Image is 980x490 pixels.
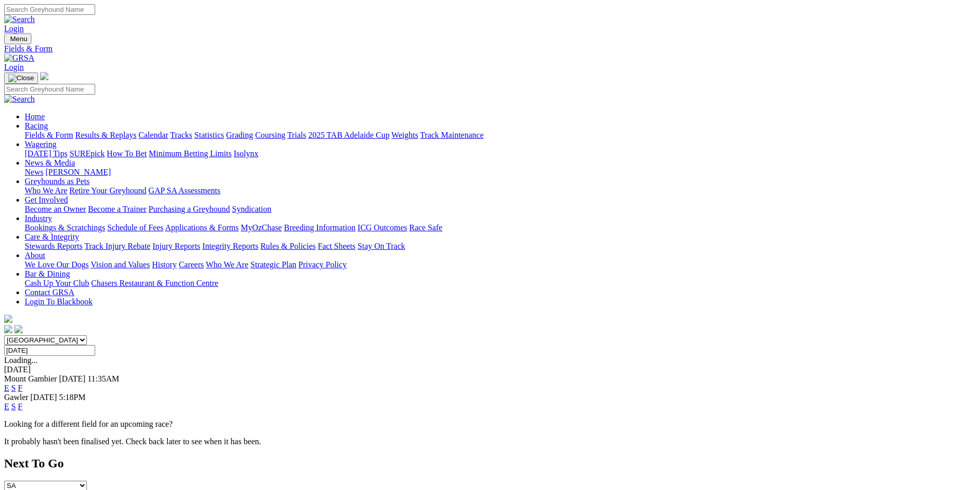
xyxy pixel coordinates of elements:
a: F [18,384,23,392]
a: Privacy Policy [298,260,347,269]
a: Home [25,112,45,121]
a: MyOzChase [241,223,282,232]
a: 2025 TAB Adelaide Cup [308,131,389,139]
a: Isolynx [234,149,258,158]
a: Wagering [25,140,57,149]
span: 5:18PM [59,393,86,402]
span: Loading... [4,356,38,365]
a: Trials [287,131,306,139]
a: Coursing [255,131,286,139]
span: Menu [10,35,27,43]
img: facebook.svg [4,325,12,333]
img: logo-grsa-white.png [4,315,12,323]
a: Integrity Reports [202,242,258,250]
a: Fields & Form [4,44,976,53]
a: Greyhounds as Pets [25,177,90,186]
span: 11:35AM [87,374,119,383]
a: [PERSON_NAME] [45,168,111,176]
div: About [25,260,976,269]
partial: It probably hasn't been finalised yet. Check back later to see when it has been. [4,437,261,446]
a: ICG Outcomes [358,223,407,232]
h2: Next To Go [4,457,976,470]
a: Chasers Restaurant & Function Centre [91,279,218,287]
a: Login To Blackbook [25,297,93,306]
a: Vision and Values [91,260,150,269]
div: Wagering [25,149,976,158]
a: Track Injury Rebate [84,242,150,250]
div: Racing [25,131,976,140]
img: Close [8,74,34,82]
a: News [25,168,43,176]
a: Applications & Forms [165,223,239,232]
a: Cash Up Your Club [25,279,89,287]
a: [DATE] Tips [25,149,67,158]
input: Search [4,84,95,95]
a: E [4,384,9,392]
a: Stewards Reports [25,242,82,250]
a: How To Bet [107,149,147,158]
div: Greyhounds as Pets [25,186,976,195]
a: Breeding Information [284,223,355,232]
a: Login [4,63,24,71]
button: Toggle navigation [4,33,31,44]
img: twitter.svg [14,325,23,333]
a: History [152,260,176,269]
a: Injury Reports [152,242,200,250]
a: Minimum Betting Limits [149,149,231,158]
a: Login [4,24,24,33]
img: GRSA [4,53,34,63]
a: E [4,402,9,411]
a: Track Maintenance [420,131,484,139]
div: News & Media [25,168,976,177]
a: S [11,402,16,411]
a: Who We Are [25,186,67,195]
span: [DATE] [30,393,57,402]
img: logo-grsa-white.png [40,72,48,80]
a: Racing [25,121,48,130]
a: Race Safe [409,223,442,232]
a: Fact Sheets [318,242,355,250]
a: Grading [226,131,253,139]
a: GAP SA Assessments [149,186,221,195]
a: Industry [25,214,52,223]
a: Careers [179,260,204,269]
a: Who We Are [206,260,248,269]
a: Contact GRSA [25,288,74,297]
a: F [18,402,23,411]
a: Tracks [170,131,192,139]
a: S [11,384,16,392]
a: Stay On Track [358,242,405,250]
a: Strategic Plan [251,260,296,269]
a: Fields & Form [25,131,73,139]
input: Select date [4,345,95,356]
button: Toggle navigation [4,72,38,84]
a: We Love Our Dogs [25,260,88,269]
p: Looking for a different field for an upcoming race? [4,420,976,429]
a: Calendar [138,131,168,139]
a: Retire Your Greyhound [69,186,147,195]
span: Gawler [4,393,28,402]
a: Care & Integrity [25,232,79,241]
a: Bar & Dining [25,269,70,278]
div: Get Involved [25,205,976,214]
div: Bar & Dining [25,279,976,288]
a: Schedule of Fees [107,223,163,232]
a: SUREpick [69,149,104,158]
a: Rules & Policies [260,242,316,250]
span: Mount Gambier [4,374,57,383]
div: Care & Integrity [25,242,976,251]
a: News & Media [25,158,75,167]
span: [DATE] [59,374,86,383]
a: Become a Trainer [88,205,147,213]
a: Syndication [232,205,271,213]
div: Industry [25,223,976,232]
img: Search [4,15,35,24]
a: Get Involved [25,195,68,204]
a: About [25,251,45,260]
img: Search [4,95,35,104]
a: Bookings & Scratchings [25,223,105,232]
a: Statistics [194,131,224,139]
a: Results & Replays [75,131,136,139]
div: [DATE] [4,365,976,374]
